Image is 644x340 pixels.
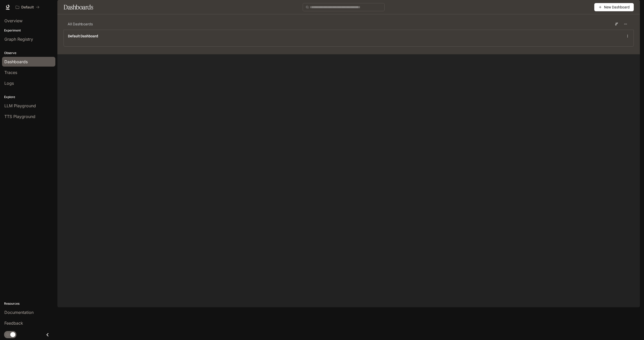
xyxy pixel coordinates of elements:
h1: Dashboards [64,2,93,12]
span: All Dashboards [68,22,93,27]
p: Default [21,5,34,9]
button: New Dashboard [594,3,634,11]
span: New Dashboard [604,4,630,10]
a: Default Dashboard [68,34,98,39]
button: All workspaces [13,2,42,12]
